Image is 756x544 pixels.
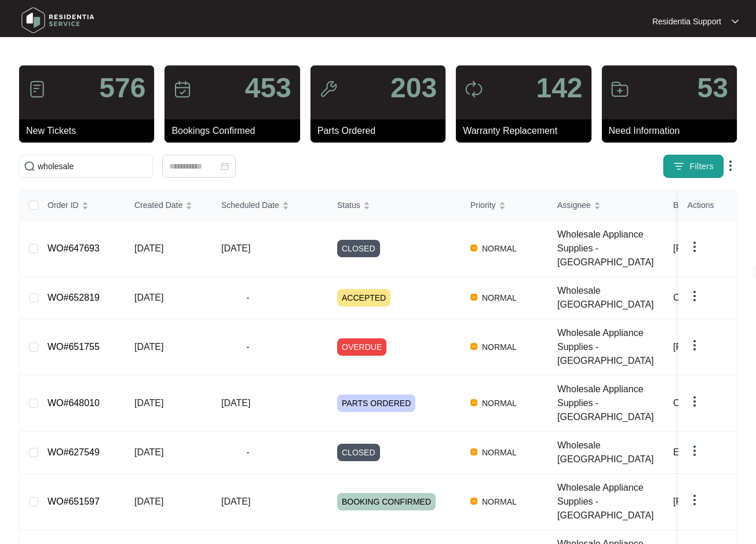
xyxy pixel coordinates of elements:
span: PARTS ORDERED [337,395,415,412]
div: Wholesale Appliance Supplies - [GEOGRAPHIC_DATA] [557,382,664,424]
p: Bookings Confirmed [171,124,300,138]
th: Order ID [38,190,125,221]
span: NORMAL [477,446,521,459]
span: [DATE] [134,398,163,408]
p: 203 [390,74,437,102]
img: icon [28,80,46,98]
span: Esatto [673,447,699,457]
th: Scheduled Date [212,190,328,221]
span: - [221,340,275,354]
span: Priority [470,199,496,211]
img: search-icon [24,160,35,172]
span: Assignee [557,199,591,211]
span: Status [337,199,360,211]
th: Priority [461,190,548,221]
img: icon [319,80,338,98]
th: Brand [664,190,750,221]
span: OVERDUE [337,338,386,356]
span: NORMAL [477,396,521,410]
img: Vercel Logo [470,448,477,455]
th: Actions [678,190,736,221]
img: Vercel Logo [470,399,477,406]
span: Omega [673,398,703,408]
img: dropdown arrow [724,159,737,173]
img: dropdown arrow [688,444,702,458]
span: [DATE] [134,293,163,302]
a: WO#647693 [48,243,100,253]
th: Created Date [125,190,212,221]
img: Vercel Logo [470,498,477,505]
span: [DATE] [134,496,163,506]
img: residentia service logo [17,3,98,38]
span: Scheduled Date [221,199,279,211]
span: - [221,446,275,459]
span: [DATE] [134,243,163,253]
span: [PERSON_NAME] [673,243,750,253]
button: filter iconFilters [663,155,724,178]
span: [DATE] [221,243,250,253]
span: [DATE] [221,496,250,506]
p: 142 [536,74,582,102]
th: Assignee [548,190,664,221]
div: Wholesale Appliance Supplies - [GEOGRAPHIC_DATA] [557,326,664,368]
span: Order ID [48,199,79,211]
span: [PERSON_NAME] [673,342,750,352]
img: Vercel Logo [470,244,477,251]
span: - [221,291,275,305]
input: Search by Order Id, Assignee Name, Customer Name, Brand and Model [38,160,148,173]
a: WO#651597 [48,496,100,506]
span: NORMAL [477,340,521,354]
p: New Tickets [26,124,154,138]
span: Created Date [134,199,182,211]
img: dropdown arrow [688,493,702,507]
img: Vercel Logo [470,343,477,350]
p: Need Information [609,124,737,138]
span: CLOSED [337,240,380,257]
img: dropdown arrow [732,19,739,24]
p: Warranty Replacement [463,124,591,138]
div: Wholesale Appliance Supplies - [GEOGRAPHIC_DATA] [557,228,664,269]
a: WO#648010 [48,398,100,408]
span: Brand [673,199,695,211]
span: NORMAL [477,495,521,509]
span: BOOKING CONFIRMED [337,493,436,510]
span: ACCEPTED [337,289,390,306]
a: WO#627549 [48,447,100,457]
img: icon [611,80,629,98]
span: [DATE] [134,342,163,352]
img: dropdown arrow [688,338,702,352]
img: dropdown arrow [688,240,702,254]
p: 576 [99,74,145,102]
span: CLOSED [337,444,380,461]
img: Vercel Logo [470,294,477,301]
p: Residentia Support [652,16,721,27]
div: Wholesale Appliance Supplies - [GEOGRAPHIC_DATA] [557,481,664,523]
th: Status [328,190,461,221]
img: icon [465,80,483,98]
img: dropdown arrow [688,289,702,303]
span: Omega [673,293,703,302]
span: [DATE] [221,398,250,408]
img: dropdown arrow [688,395,702,408]
a: WO#651755 [48,342,100,352]
div: Wholesale [GEOGRAPHIC_DATA] [557,439,664,466]
p: 53 [697,74,728,102]
span: [PERSON_NAME] [673,496,750,506]
span: NORMAL [477,242,521,255]
span: NORMAL [477,291,521,305]
img: icon [173,80,192,98]
span: [DATE] [134,447,163,457]
p: 453 [245,74,291,102]
img: filter icon [673,160,685,172]
a: WO#652819 [48,293,100,302]
p: Parts Ordered [317,124,445,138]
span: Filters [689,160,714,173]
div: Wholesale [GEOGRAPHIC_DATA] [557,284,664,312]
